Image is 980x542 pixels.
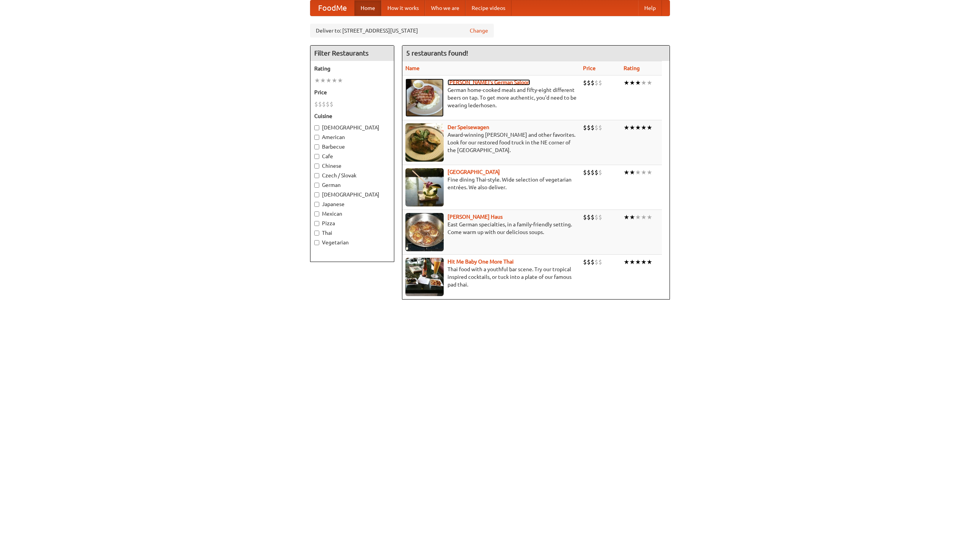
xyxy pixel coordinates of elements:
li: $ [595,168,598,177]
li: ★ [629,168,635,177]
li: ★ [635,258,641,266]
li: $ [583,258,587,266]
img: babythai.jpg [405,258,444,296]
li: ★ [641,123,647,132]
h5: Cuisine [314,112,390,120]
img: kohlhaus.jpg [405,213,444,251]
li: $ [587,168,591,177]
p: Fine dining Thai-style. Wide selection of vegetarian entrées. We also deliver. [405,176,577,191]
b: [PERSON_NAME]'s German Saloon [448,79,530,85]
label: [DEMOGRAPHIC_DATA] [314,191,390,198]
img: satay.jpg [405,168,444,206]
li: $ [591,213,595,221]
li: ★ [635,168,641,177]
li: ★ [647,123,652,132]
label: Barbecue [314,143,390,151]
li: ★ [647,213,652,221]
input: Barbecue [314,144,319,149]
li: $ [598,258,602,266]
li: $ [598,213,602,221]
label: [DEMOGRAPHIC_DATA] [314,124,390,131]
li: $ [595,123,598,132]
li: ★ [326,76,332,85]
p: German home-cooked meals and fifty-eight different beers on tap. To get more authentic, you'd nee... [405,86,577,109]
li: $ [583,168,587,177]
li: ★ [332,76,337,85]
label: Czech / Slovak [314,172,390,179]
label: Japanese [314,200,390,208]
label: Chinese [314,162,390,170]
li: $ [587,79,591,87]
input: Pizza [314,221,319,226]
p: Thai food with a youthful bar scene. Try our tropical inspired cocktails, or tuck into a plate of... [405,265,577,288]
a: Price [583,65,596,71]
li: ★ [314,76,320,85]
input: Thai [314,231,319,236]
label: Pizza [314,219,390,227]
label: Cafe [314,152,390,160]
input: Czech / Slovak [314,173,319,178]
li: $ [587,213,591,221]
h5: Price [314,88,390,96]
li: ★ [641,168,647,177]
label: German [314,181,390,189]
a: FoodMe [310,0,354,16]
li: ★ [647,168,652,177]
li: $ [595,213,598,221]
li: $ [591,168,595,177]
li: $ [314,100,318,108]
li: $ [587,258,591,266]
a: How it works [381,0,425,16]
li: ★ [629,123,635,132]
a: Who we are [425,0,465,16]
li: ★ [635,79,641,87]
div: Deliver to: [STREET_ADDRESS][US_STATE] [310,24,494,38]
img: speisewagen.jpg [405,123,444,162]
input: [DEMOGRAPHIC_DATA] [314,192,319,197]
input: Cafe [314,154,319,159]
input: [DEMOGRAPHIC_DATA] [314,125,319,130]
label: Thai [314,229,390,237]
h4: Filter Restaurants [310,46,394,61]
a: [GEOGRAPHIC_DATA] [448,169,500,175]
li: ★ [624,168,629,177]
li: $ [330,100,333,108]
li: $ [591,123,595,132]
li: ★ [641,213,647,221]
li: ★ [624,123,629,132]
li: $ [326,100,330,108]
h5: Rating [314,65,390,72]
a: Help [638,0,662,16]
input: Mexican [314,211,319,216]
li: ★ [635,123,641,132]
input: Japanese [314,202,319,207]
li: ★ [647,258,652,266]
li: $ [318,100,322,108]
a: Der Speisewagen [448,124,489,130]
input: Vegetarian [314,240,319,245]
li: ★ [647,79,652,87]
li: ★ [624,258,629,266]
a: Rating [624,65,640,71]
li: ★ [629,213,635,221]
a: [PERSON_NAME] Haus [448,214,503,220]
li: $ [322,100,326,108]
input: German [314,183,319,188]
li: $ [598,168,602,177]
a: Hit Me Baby One More Thai [448,259,514,265]
li: $ [598,79,602,87]
li: $ [595,258,598,266]
a: Recipe videos [465,0,511,16]
label: Vegetarian [314,239,390,246]
ng-pluralize: 5 restaurants found! [406,49,468,57]
input: Chinese [314,164,319,169]
a: Change [470,27,488,34]
img: esthers.jpg [405,79,444,117]
label: Mexican [314,210,390,218]
a: Name [405,65,420,71]
li: $ [591,79,595,87]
